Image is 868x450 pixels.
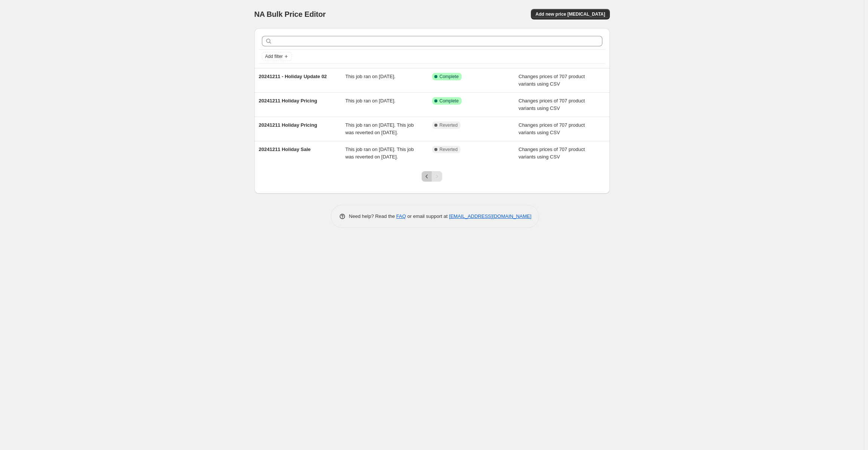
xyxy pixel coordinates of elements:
[440,98,459,104] span: Complete
[519,122,585,135] span: Changes prices of 707 product variants using CSV
[349,213,397,219] span: Need help? Read the
[254,10,326,18] span: NA Bulk Price Editor
[531,9,609,19] button: Add new price [MEDICAL_DATA]
[535,11,605,17] span: Add new price [MEDICAL_DATA]
[519,74,585,87] span: Changes prices of 707 product variants using CSV
[259,122,317,128] span: 20241211 Holiday Pricing
[440,147,458,152] span: Reverted
[449,213,531,219] a: [EMAIL_ADDRESS][DOMAIN_NAME]
[345,98,395,104] span: This job ran on [DATE].
[422,171,432,182] button: Previous
[396,213,406,219] a: FAQ
[422,171,442,182] nav: Pagination
[345,147,414,160] span: This job ran on [DATE]. This job was reverted on [DATE].
[519,98,585,111] span: Changes prices of 707 product variants using CSV
[259,147,311,152] span: 20241211 Holiday Sale
[259,98,317,104] span: 20241211 Holiday Pricing
[345,74,395,79] span: This job ran on [DATE].
[406,213,449,219] span: or email support at
[440,122,458,128] span: Reverted
[265,53,283,59] span: Add filter
[262,52,292,61] button: Add filter
[259,74,327,79] span: 20241211 - Holiday Update 02
[345,122,414,135] span: This job ran on [DATE]. This job was reverted on [DATE].
[440,74,459,80] span: Complete
[519,147,585,160] span: Changes prices of 707 product variants using CSV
